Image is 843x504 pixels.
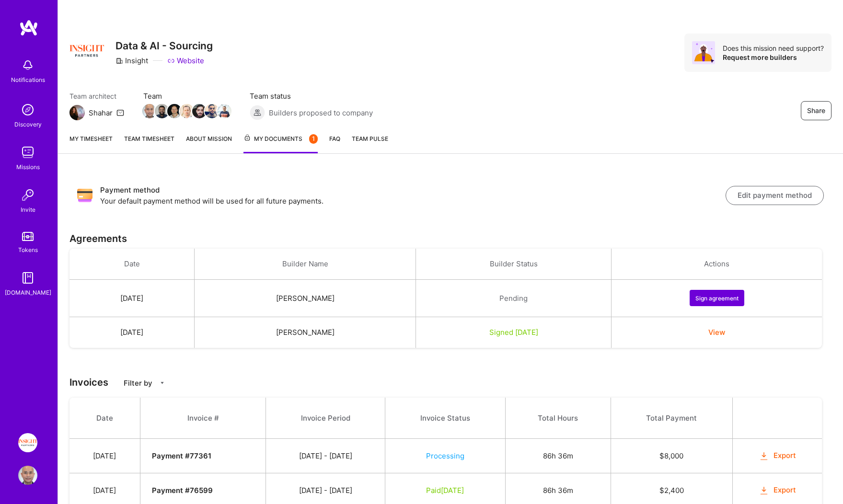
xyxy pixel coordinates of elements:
div: Shahar [89,108,113,118]
div: Insight [115,56,148,66]
th: Actions [612,249,822,280]
div: Missions [16,162,40,172]
div: Signed [DATE] [427,327,600,337]
h3: Agreements [69,233,831,244]
img: Insight Partners: Data & AI - Sourcing [18,433,37,452]
td: [DATE] [69,280,195,317]
span: Team [143,91,231,101]
h3: Payment method [100,184,726,196]
span: Share [807,106,825,115]
img: tokens [22,232,34,241]
img: logo [19,19,38,36]
i: icon OrangeDownload [759,485,770,496]
strong: Payment # 77361 [152,451,211,460]
strong: Payment # 76599 [152,486,213,495]
img: teamwork [18,143,37,162]
div: Notifications [11,75,45,85]
img: Team Member Avatar [155,104,169,118]
img: guide book [18,268,37,287]
p: Filter by [124,378,152,388]
i: icon OrangeDownload [759,451,770,462]
h3: Invoices [69,377,831,388]
img: Builders proposed to company [250,105,265,120]
th: Builder Status [416,249,612,280]
div: Pending [427,293,600,303]
td: [PERSON_NAME] [195,280,416,317]
span: Builders proposed to company [269,108,373,118]
a: Website [167,56,204,66]
img: Team Member Avatar [192,104,207,118]
h3: Data & AI - Sourcing [115,40,213,52]
p: Your default payment method will be used for all future payments. [100,196,726,206]
td: [DATE] [69,317,195,348]
img: User Avatar [18,466,37,485]
th: Builder Name [195,249,416,280]
span: Team architect [69,91,124,101]
div: Tokens [18,245,38,255]
a: Team Member Avatar [156,103,168,119]
a: My Documents1 [243,134,318,153]
i: icon CompanyGray [115,57,123,65]
span: Team Pulse [352,135,388,142]
a: Team Member Avatar [181,103,193,119]
img: Avatar [692,41,715,64]
th: Invoice Status [385,398,505,439]
img: Invite [18,185,37,205]
button: Export [759,485,796,496]
th: Total Hours [505,398,611,439]
th: Date [69,398,140,439]
div: Request more builders [723,53,824,62]
a: Team timesheet [124,134,174,153]
a: FAQ [329,134,340,153]
a: About Mission [186,134,232,153]
th: Date [69,249,195,280]
img: Team Member Avatar [205,104,219,118]
td: [DATE] [69,439,140,473]
i: icon CaretDown [159,380,165,386]
div: 1 [309,134,318,144]
span: My Documents [243,134,318,144]
div: Does this mission need support? [723,44,824,53]
img: Team Member Avatar [142,104,157,118]
a: Team Member Avatar [218,103,231,119]
span: Team status [250,91,373,101]
img: Company Logo [69,34,104,68]
a: Team Pulse [352,134,388,153]
td: 86h 36m [505,439,611,473]
td: [DATE] - [DATE] [266,439,385,473]
span: Paid [DATE] [426,486,464,495]
img: discovery [18,100,37,119]
th: Invoice # [140,398,266,439]
a: Team Member Avatar [143,103,156,119]
a: Team Member Avatar [168,103,181,119]
button: Sign agreement [690,290,744,306]
td: [PERSON_NAME] [195,317,416,348]
a: Team Member Avatar [206,103,218,119]
img: Payment method [77,188,92,203]
span: Processing [426,451,464,460]
button: View [708,327,725,337]
a: Team Member Avatar [193,103,206,119]
th: Invoice Period [266,398,385,439]
img: Team Member Avatar [217,104,231,118]
div: Discovery [14,119,42,129]
button: Share [801,101,831,120]
a: User Avatar [16,466,40,485]
button: Edit payment method [726,186,824,205]
th: Total Payment [611,398,732,439]
div: Invite [21,205,35,215]
img: Team Member Avatar [167,104,182,118]
div: [DOMAIN_NAME] [5,287,51,298]
img: Team Architect [69,105,85,120]
i: icon Mail [116,109,124,116]
a: Insight Partners: Data & AI - Sourcing [16,433,40,452]
img: bell [18,56,37,75]
a: My timesheet [69,134,113,153]
img: Team Member Avatar [180,104,194,118]
button: Export [759,450,796,461]
td: $ 8,000 [611,439,732,473]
